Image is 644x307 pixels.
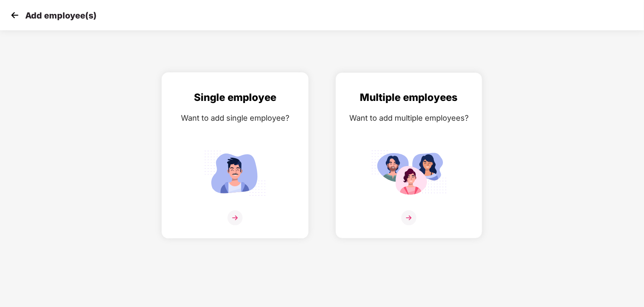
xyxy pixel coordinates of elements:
[197,147,273,199] img: svg+xml;base64,PHN2ZyB4bWxucz0iaHR0cDovL3d3dy53My5vcmcvMjAwMC9zdmciIGlkPSJTaW5nbGVfZW1wbG95ZWUiIH...
[228,210,243,225] img: svg+xml;base64,PHN2ZyB4bWxucz0iaHR0cDovL3d3dy53My5vcmcvMjAwMC9zdmciIHdpZHRoPSIzNiIgaGVpZ2h0PSIzNi...
[401,210,416,225] img: svg+xml;base64,PHN2ZyB4bWxucz0iaHR0cDovL3d3dy53My5vcmcvMjAwMC9zdmciIHdpZHRoPSIzNiIgaGVpZ2h0PSIzNi...
[25,11,97,21] p: Add employee(s)
[170,90,300,106] div: Single employee
[371,147,447,199] img: svg+xml;base64,PHN2ZyB4bWxucz0iaHR0cDovL3d3dy53My5vcmcvMjAwMC9zdmciIGlkPSJNdWx0aXBsZV9lbXBsb3llZS...
[344,90,474,106] div: Multiple employees
[8,9,21,21] img: svg+xml;base64,PHN2ZyB4bWxucz0iaHR0cDovL3d3dy53My5vcmcvMjAwMC9zdmciIHdpZHRoPSIzMCIgaGVpZ2h0PSIzMC...
[170,112,300,124] div: Want to add single employee?
[344,112,474,124] div: Want to add multiple employees?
